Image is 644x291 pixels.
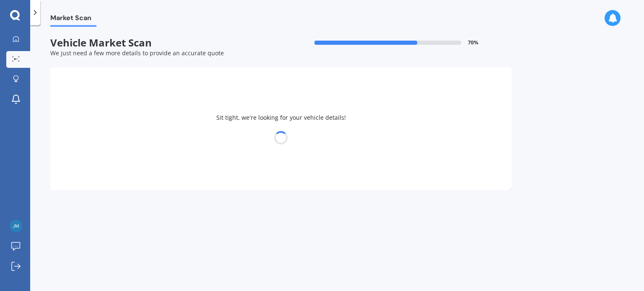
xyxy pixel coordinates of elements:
[468,40,478,46] span: 70 %
[50,49,224,57] span: We just need a few more details to provide an accurate quote
[50,67,512,190] div: Sit tight, we're looking for your vehicle details!
[50,14,96,25] span: Market Scan
[10,220,22,232] img: f1a80ec07b4a14be586d46353f4fdcfd
[50,37,281,49] span: Vehicle Market Scan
